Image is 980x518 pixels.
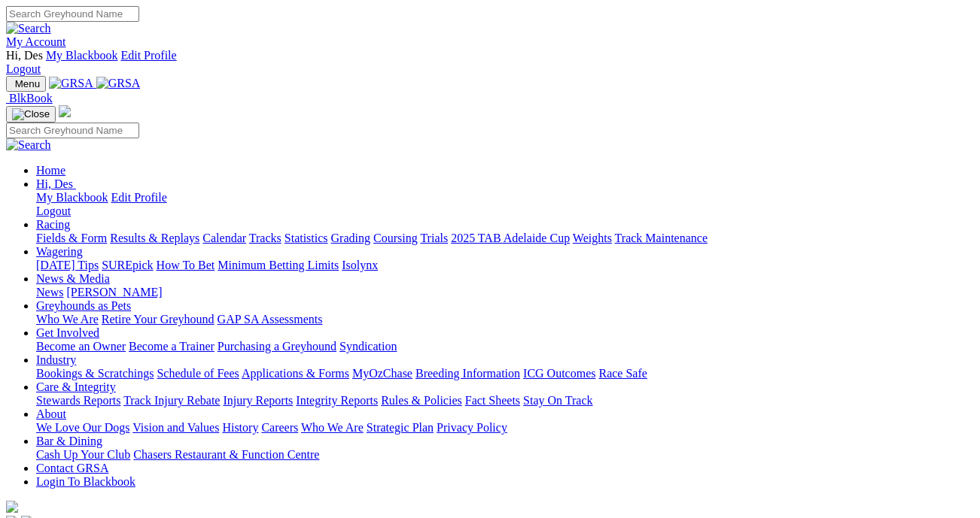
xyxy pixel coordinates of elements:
[36,367,974,380] div: Industry
[339,340,397,353] a: Syndication
[415,367,520,380] a: Breeding Information
[381,394,462,407] a: Rules & Policies
[437,421,507,434] a: Privacy Policy
[36,177,73,190] span: Hi, Des
[123,394,220,407] a: Track Injury Rebate
[373,232,418,244] a: Coursing
[367,421,434,434] a: Strategic Plan
[296,394,378,407] a: Integrity Reports
[6,49,43,62] span: Hi, Des
[6,62,41,75] a: Logout
[352,367,412,380] a: MyOzChase
[36,407,66,420] a: About
[598,367,647,380] a: Race Safe
[465,394,520,407] a: Fact Sheets
[6,501,18,513] img: logo-grsa-white.png
[218,259,339,271] a: Minimum Betting Limits
[9,92,53,105] span: BlkBook
[420,232,448,244] a: Trials
[218,313,323,326] a: GAP SA Assessments
[102,313,215,326] a: Retire Your Greyhound
[342,259,378,271] a: Isolynx
[6,76,46,92] button: Toggle navigation
[6,123,139,138] input: Search
[36,259,974,272] div: Wagering
[36,421,974,435] div: About
[36,299,131,312] a: Greyhounds as Pets
[36,394,120,407] a: Stewards Reports
[36,313,974,326] div: Greyhounds as Pets
[36,164,65,177] a: Home
[129,340,215,353] a: Become a Trainer
[223,394,293,407] a: Injury Reports
[132,421,219,434] a: Vision and Values
[96,77,141,90] img: GRSA
[59,105,71,117] img: logo-grsa-white.png
[15,78,40,89] span: Menu
[36,340,974,353] div: Get Involved
[6,92,53,105] a: BlkBook
[6,106,56,123] button: Toggle navigation
[36,245,83,258] a: Wagering
[46,49,118,62] a: My Blackbook
[285,232,328,244] a: Statistics
[36,232,107,244] a: Fields & Form
[36,177,76,190] a: Hi, Des
[249,232,282,244] a: Tracks
[36,462,108,474] a: Contact GRSA
[120,49,176,62] a: Edit Profile
[36,286,974,299] div: News & Media
[111,191,167,204] a: Edit Profile
[133,448,319,461] a: Chasers Restaurant & Function Centre
[36,232,974,245] div: Racing
[36,475,135,488] a: Login To Blackbook
[301,421,364,434] a: Who We Are
[36,272,110,285] a: News & Media
[36,421,129,434] a: We Love Our Dogs
[573,232,612,244] a: Weights
[36,191,974,218] div: Hi, Des
[523,394,592,407] a: Stay On Track
[36,259,99,271] a: [DATE] Tips
[331,232,370,244] a: Grading
[157,367,239,380] a: Schedule of Fees
[102,259,153,271] a: SUREpick
[202,232,246,244] a: Calendar
[36,218,70,231] a: Racing
[615,232,708,244] a: Track Maintenance
[6,138,51,152] img: Search
[261,421,298,434] a: Careers
[36,204,71,217] a: Logout
[36,367,154,380] a: Bookings & Scratchings
[36,191,108,204] a: My Blackbook
[6,22,51,35] img: Search
[36,380,116,393] a: Care & Integrity
[6,49,974,76] div: My Account
[36,394,974,407] div: Care & Integrity
[157,259,215,271] a: How To Bet
[110,232,199,244] a: Results & Replays
[218,340,336,353] a: Purchasing a Greyhound
[36,435,102,447] a: Bar & Dining
[36,286,63,298] a: News
[49,77,93,90] img: GRSA
[451,232,570,244] a: 2025 TAB Adelaide Cup
[36,340,126,353] a: Become an Owner
[66,286,162,298] a: [PERSON_NAME]
[36,313,99,326] a: Who We Are
[222,421,258,434] a: History
[523,367,595,380] a: ICG Outcomes
[6,35,66,48] a: My Account
[36,353,76,366] a: Industry
[6,6,139,22] input: Search
[12,108,50,120] img: Close
[36,326,99,339] a: Get Involved
[242,367,349,380] a: Applications & Forms
[36,448,974,462] div: Bar & Dining
[36,448,130,461] a: Cash Up Your Club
